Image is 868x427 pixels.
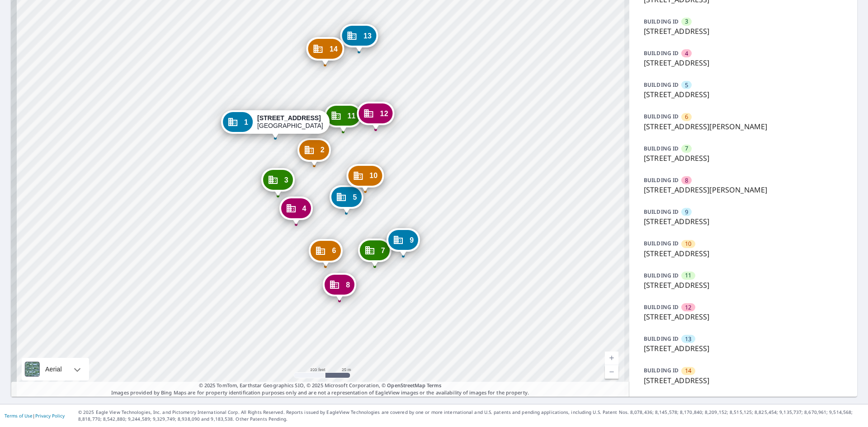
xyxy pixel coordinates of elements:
[644,239,679,247] p: BUILDING ID
[685,208,688,216] span: 9
[330,46,338,52] span: 14
[330,185,363,213] div: Dropped pin, building 5, Commercial property, 7040 S 114th Street Plz La Vista, NE 68128
[685,303,691,312] span: 12
[346,282,350,288] span: 8
[685,271,691,280] span: 11
[644,366,679,374] p: BUILDING ID
[261,168,295,196] div: Dropped pin, building 3, Commercial property, 7025 S 115th Street Plz La Vista, NE 68128
[644,208,679,216] p: BUILDING ID
[244,119,248,126] span: 1
[284,177,288,183] span: 3
[257,114,323,130] div: [GEOGRAPHIC_DATA]
[381,247,385,254] span: 7
[644,18,679,25] p: BUILDING ID
[35,413,65,419] a: Privacy Policy
[380,110,388,117] span: 12
[325,104,362,132] div: Dropped pin, building 11, Commercial property, 6960 Broadmoor Ct La Vista, NE 68128
[685,17,688,26] span: 3
[363,33,372,39] span: 13
[11,382,629,397] p: Images provided by Bing Maps are for property identification purposes only and are not a represen...
[685,81,688,89] span: 5
[369,172,377,179] span: 10
[644,184,843,195] p: [STREET_ADDRESS][PERSON_NAME]
[257,114,321,122] strong: [STREET_ADDRESS]
[348,113,356,119] span: 11
[644,311,843,322] p: [STREET_ADDRESS]
[644,375,843,386] p: [STREET_ADDRESS]
[644,49,679,57] p: BUILDING ID
[427,382,442,389] a: Terms
[410,237,414,244] span: 9
[685,49,688,58] span: 4
[309,239,342,267] div: Dropped pin, building 6, Commercial property, 11436 Gertrude Plz La Vista, NE 68128
[605,352,618,365] a: Current Level 18, Zoom In
[644,216,843,227] p: [STREET_ADDRESS]
[685,335,691,343] span: 13
[644,26,843,37] p: [STREET_ADDRESS]
[644,145,679,152] p: BUILDING ID
[644,272,679,279] p: BUILDING ID
[323,273,356,301] div: Dropped pin, building 8, Commercial property, 11461 Gertrude Plz La Vista, NE 68128
[302,205,306,212] span: 4
[387,382,425,389] a: OpenStreetMap
[644,280,843,291] p: [STREET_ADDRESS]
[685,239,691,248] span: 10
[297,138,331,166] div: Dropped pin, building 2, Commercial property, 7002 S 114th Street Plz La Vista, NE 68128
[685,176,688,185] span: 8
[78,409,863,422] p: © 2025 Eagle View Technologies, Inc. and Pictometry International Corp. All Rights Reserved. Repo...
[644,89,843,100] p: [STREET_ADDRESS]
[644,248,843,259] p: [STREET_ADDRESS]
[644,153,843,164] p: [STREET_ADDRESS]
[644,57,843,68] p: [STREET_ADDRESS]
[5,413,65,418] p: |
[353,194,357,201] span: 5
[5,413,33,419] a: Terms of Use
[221,110,330,138] div: Dropped pin, building 1, Commercial property, 6925 S 115th Street Plz La Vista, NE 68128
[644,343,843,354] p: [STREET_ADDRESS]
[644,113,679,120] p: BUILDING ID
[332,247,336,254] span: 6
[321,146,325,153] span: 2
[357,102,395,130] div: Dropped pin, building 12, Commercial property, 6951 Broadmoor Ct La Vista, NE 68128
[644,81,679,89] p: BUILDING ID
[387,228,420,256] div: Dropped pin, building 9, Commercial property, 7151 S 114th Street Plz La Vista, NE 68128
[340,24,378,52] div: Dropped pin, building 13, Commercial property, 6911 Broadmoor Ct La Vista, NE 68128
[685,144,688,153] span: 7
[644,176,679,184] p: BUILDING ID
[199,382,442,389] span: © 2025 TomTom, Earthstar Geographics SIO, © 2025 Microsoft Corporation, ©
[358,239,392,267] div: Dropped pin, building 7, Commercial property, 7120 S 114th Street Plz La Vista, NE 68128
[42,358,65,380] div: Aerial
[307,37,344,65] div: Dropped pin, building 14, Commercial property, 6920 Broadmoor Ct La Vista, NE 68128
[346,164,384,192] div: Dropped pin, building 10, Commercial property, 7085 S 114th Street Plz La Vista, NE 68128
[685,113,688,121] span: 6
[685,366,691,375] span: 14
[644,121,843,132] p: [STREET_ADDRESS][PERSON_NAME]
[644,303,679,311] p: BUILDING ID
[644,335,679,343] p: BUILDING ID
[605,365,618,379] a: Current Level 18, Zoom Out
[279,197,312,225] div: Dropped pin, building 4, Commercial property, 7025 S 115th Street Plz La Vista, NE 68128
[22,358,89,380] div: Aerial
